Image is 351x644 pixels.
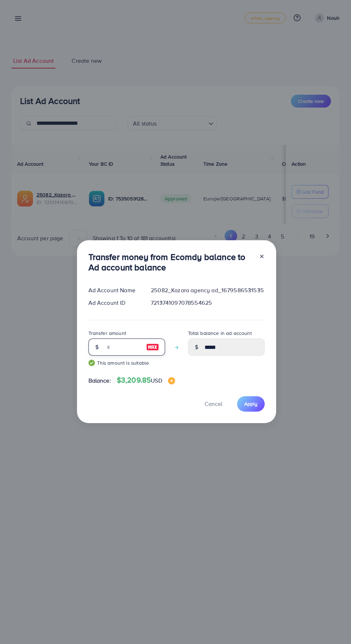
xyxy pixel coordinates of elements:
[88,360,95,366] img: guide
[188,330,252,337] label: Total balance in ad account
[237,396,265,412] button: Apply
[146,343,159,351] img: image
[88,377,111,385] span: Balance:
[83,299,145,307] div: Ad Account ID
[244,400,258,407] span: Apply
[88,330,126,337] label: Transfer amount
[83,286,145,294] div: Ad Account Name
[205,400,222,408] span: Cancel
[196,396,231,412] button: Cancel
[151,377,162,384] span: USD
[145,286,270,294] div: 25082_Kazara agency ad_1679586531535
[168,377,175,384] img: image
[88,359,165,366] small: This amount is suitable
[88,252,253,273] h3: Transfer money from Ecomdy balance to Ad account balance
[117,376,175,385] h4: $3,209.85
[145,299,270,307] div: 7213741097078554625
